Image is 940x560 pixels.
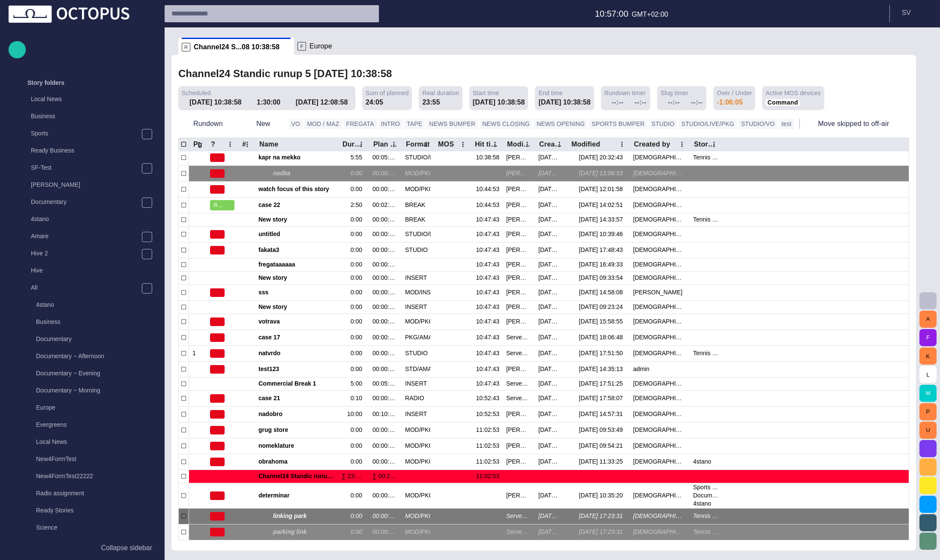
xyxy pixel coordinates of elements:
[372,185,398,193] div: 00:00:00:00
[405,365,430,373] div: STD/AMARE/PKG
[351,426,366,434] div: 0:00
[372,410,398,418] div: 00:10:00:00
[258,317,335,326] span: votrava
[351,288,366,296] div: 0:00
[31,95,156,103] p: Local News
[258,198,335,213] div: case 22
[19,451,156,468] div: New4FormTest
[351,458,366,466] div: 0:00
[919,403,937,420] button: P
[193,138,205,150] button: Pg column menu
[258,314,335,329] div: votrava
[19,400,156,417] div: Europe
[14,211,156,228] div: 4stano
[633,230,686,238] div: Vedra
[405,246,428,254] div: STUDIO
[506,288,532,296] div: Stanislav Vedra (svedra)
[372,458,398,466] div: 00:00:00:00
[351,216,366,224] div: 0:00
[474,288,499,296] div: 10:47:43
[506,410,532,418] div: Stanislav Vedra (svedra)
[538,274,564,282] div: 14/07 11:17:12
[633,288,686,296] div: Petrak
[633,365,653,373] div: admin
[14,108,156,126] div: Business
[534,119,587,129] button: NEWS OPENING
[372,317,398,326] div: 00:00:00:00
[378,119,402,129] button: INTRO
[579,442,626,450] div: 08/08 09:54:21
[420,138,432,150] button: Format column menu
[633,274,686,282] div: Vedra
[36,437,156,446] p: Local News
[538,246,564,254] div: 08/08 17:36:32
[579,216,626,224] div: 08/08 14:33:57
[579,380,626,388] div: 16/07 17:51:25
[14,263,156,280] div: Hive
[258,285,335,300] div: sss
[579,185,626,193] div: 08/08 12:01:58
[708,138,720,150] button: Story locations column menu
[258,442,335,450] span: nomeklature
[579,169,626,177] div: 08/08 13:06:53
[258,362,335,377] div: test123
[258,303,335,311] span: New story
[194,43,279,51] span: Channel24 S...08 10:38:58
[344,119,377,129] button: FREGATA
[474,394,499,402] div: 10:52:43
[14,143,156,160] div: Ready Business
[506,394,532,402] div: Server (Server)
[474,246,499,254] div: 10:47:43
[258,426,335,434] span: grug store
[258,258,335,271] div: fregataaaaaa
[372,349,398,357] div: 00:00:00:00
[538,394,564,402] div: 21/05 11:03:12
[294,38,348,55] div: FEurope
[579,201,626,209] div: 07/08 14:02:51
[633,201,686,209] div: Vedra
[506,230,532,238] div: Petr Höhn (phohn)
[538,230,564,238] div: 18/07 15:05:24
[633,442,686,450] div: Vedra
[405,410,427,418] div: INSERT
[351,442,366,450] div: 0:00
[919,385,937,402] button: M
[258,394,335,402] span: case 21
[538,365,564,373] div: 22/05/2019 09:07:56
[919,422,937,439] button: U
[309,42,332,51] span: Europe
[213,201,224,210] span: READY
[579,261,626,269] div: 08/08 16:49:33
[258,227,335,242] div: untitled
[36,386,156,395] p: Documentary ~ Morning
[36,455,156,463] p: New4FormTest
[633,394,686,402] div: Vedra
[178,38,294,55] div: RChannel24 S...08 10:38:58
[506,303,532,311] div: Karel Petrak (kpetrak)
[351,333,366,341] div: 0:00
[474,426,499,434] div: 11:02:53
[351,169,366,177] div: 0:00
[480,119,532,129] button: NEWS CLOSING
[258,153,335,162] span: kapr na mekko
[649,119,677,129] button: STUDIO
[538,410,564,418] div: 10/06 15:30:01
[258,301,335,314] div: New story
[633,380,686,388] div: Vedra
[19,383,156,400] div: Documentary ~ Morning
[405,380,427,388] div: INSERT
[14,194,156,211] div: Documentary
[506,349,532,357] div: Server (Server)
[19,434,156,451] div: Local News
[579,288,626,296] div: 08/08 14:58:08
[506,442,532,450] div: Stanislav Vedra (svedra)
[474,349,499,357] div: 10:47:43
[258,349,335,357] span: natvrdo
[474,230,499,238] div: 10:47:43
[506,216,532,224] div: Grygoriy Yaklyushyn (gyaklyushyn)
[31,283,141,292] p: All
[902,8,911,18] p: S V
[210,198,234,213] button: READY
[474,303,499,311] div: 10:47:43
[372,274,398,282] div: 00:00:00:00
